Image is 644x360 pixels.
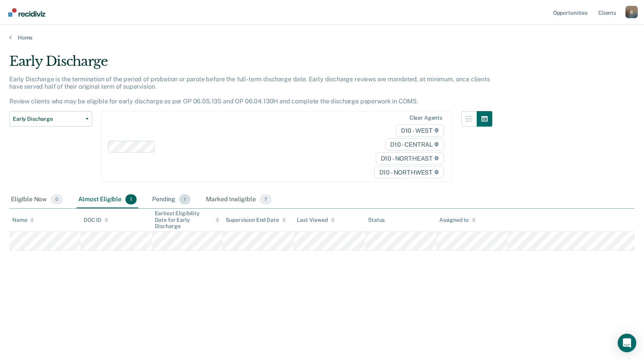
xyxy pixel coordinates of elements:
span: 1 [179,194,190,204]
p: Early Discharge is the termination of the period of probation or parole before the full-term disc... [9,75,490,105]
span: D10 - NORTHEAST [376,152,444,165]
span: D10 - CENTRAL [385,138,444,151]
div: Marked Ineligible7 [204,191,273,208]
div: Clear agents [409,115,442,121]
div: Eligible Now0 [9,191,64,208]
span: 0 [51,194,63,204]
div: Status [368,217,385,223]
button: Early Discharge [9,111,92,127]
a: Home [9,34,635,41]
span: D10 - NORTHWEST [374,166,444,178]
img: Recidiviz [8,8,45,17]
div: Almost Eligible1 [77,191,138,208]
span: 1 [125,194,137,204]
div: Earliest Eligibility Date for Early Discharge [155,210,220,230]
div: DOC ID [84,217,108,223]
span: 7 [260,194,272,204]
span: Early Discharge [13,116,82,122]
span: D10 - WEST [396,124,444,137]
div: Open Intercom Messenger [618,334,636,352]
div: Pending1 [151,191,192,208]
div: Name [12,217,34,223]
div: Last Viewed [297,217,334,223]
div: Supervision End Date [226,217,286,223]
div: Assigned to [439,217,476,223]
button: Profile dropdown button [625,6,638,18]
div: B [625,6,638,18]
div: Early Discharge [9,53,492,75]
